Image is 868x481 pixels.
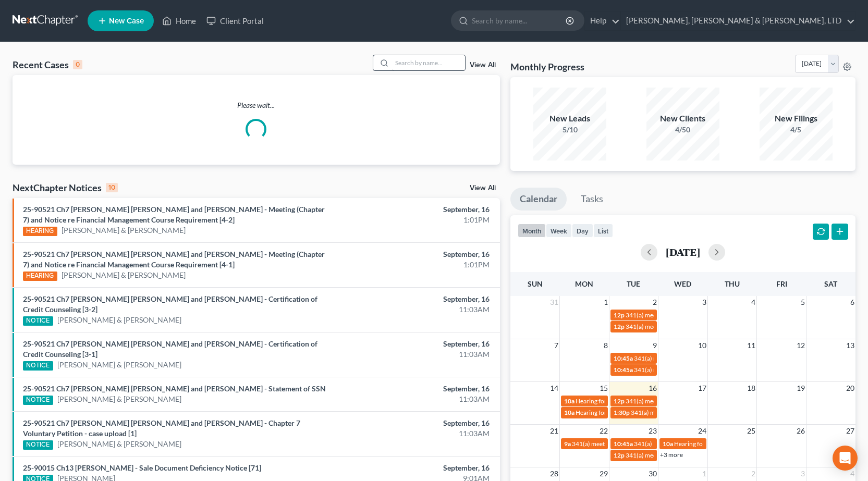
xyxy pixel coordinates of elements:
span: 3 [701,296,707,309]
div: 11:03AM [341,428,490,439]
span: 2 [652,296,658,309]
span: 2 [750,467,756,480]
span: 10 [697,339,707,352]
div: September, 16 [341,249,490,260]
div: 4/5 [760,125,833,135]
span: 10:45a [614,366,633,374]
a: [PERSON_NAME] & [PERSON_NAME] [57,394,181,404]
span: 341(a) meeting for [PERSON_NAME] & [PERSON_NAME] [634,366,790,374]
div: NOTICE [23,316,53,326]
span: 29 [598,467,609,480]
div: 11:03AM [341,349,490,360]
a: [PERSON_NAME] & [PERSON_NAME] [57,360,181,370]
div: HEARING [23,227,57,236]
input: Search by name... [392,55,465,70]
span: 31 [549,296,559,309]
a: Tasks [571,188,613,211]
h3: Monthly Progress [510,60,584,73]
div: September, 16 [341,463,490,473]
span: 1 [603,296,609,309]
a: [PERSON_NAME] & [PERSON_NAME] [57,315,181,325]
span: 341(a) meeting for [PERSON_NAME] [626,397,726,405]
a: Calendar [510,188,567,211]
span: 30 [647,467,658,480]
a: +3 more [660,451,683,459]
div: 0 [73,60,82,69]
span: 26 [796,425,806,437]
span: 341(a) meeting for [PERSON_NAME] [631,409,731,416]
span: 341(a) meeting for [PERSON_NAME] [626,311,726,319]
div: New Clients [646,113,719,125]
div: September, 16 [341,294,490,304]
div: Open Intercom Messenger [833,446,858,471]
div: September, 16 [341,204,490,215]
div: 10 [106,183,118,192]
span: 12p [614,311,625,319]
div: 11:03AM [341,394,490,404]
span: Mon [575,279,593,288]
span: 11 [746,339,756,352]
input: Search by name... [472,11,567,30]
h2: [DATE] [666,246,700,257]
div: New Leads [533,113,606,125]
a: 25-90521 Ch7 [PERSON_NAME] [PERSON_NAME] and [PERSON_NAME] - Statement of SSN [23,384,326,393]
span: 1:30p [614,409,630,416]
div: 11:03AM [341,304,490,315]
span: New Case [109,17,144,25]
span: 21 [549,425,559,437]
span: 23 [647,425,658,437]
div: September, 16 [341,418,490,428]
span: 19 [796,382,806,394]
span: 10a [564,409,574,416]
div: 1:01PM [341,260,490,270]
span: Wed [674,279,691,288]
span: 14 [549,382,559,394]
div: September, 16 [341,339,490,349]
span: 27 [845,425,855,437]
div: 5/10 [533,125,606,135]
button: day [572,224,593,238]
div: Recent Cases [13,58,82,71]
span: 341(a) meeting for [PERSON_NAME] [626,451,726,459]
a: [PERSON_NAME] & [PERSON_NAME] [62,225,186,236]
span: 1 [701,467,707,480]
span: 10a [564,397,574,405]
div: NextChapter Notices [13,181,118,194]
span: 16 [647,382,658,394]
span: 6 [849,296,855,309]
span: 24 [697,425,707,437]
button: month [518,224,546,238]
span: 12p [614,451,625,459]
div: September, 16 [341,384,490,394]
button: list [593,224,613,238]
span: 341(a) meeting for [PERSON_NAME] & [PERSON_NAME] [572,440,728,448]
a: 25-90521 Ch7 [PERSON_NAME] [PERSON_NAME] and [PERSON_NAME] - Chapter 7 Voluntary Petition - case ... [23,418,300,438]
div: NOTICE [23,396,53,405]
span: Tue [627,279,640,288]
span: 10a [663,440,673,448]
span: 4 [750,296,756,309]
span: 3 [800,467,806,480]
span: 17 [697,382,707,394]
span: Hearing for [PERSON_NAME] & [PERSON_NAME] [576,409,712,416]
span: 7 [553,339,559,352]
span: Hearing for [PERSON_NAME] [576,397,657,405]
span: 341(a) meeting for [PERSON_NAME] [626,323,726,330]
a: 25-90521 Ch7 [PERSON_NAME] [PERSON_NAME] and [PERSON_NAME] - Certification of Credit Counseling [... [23,339,317,359]
div: New Filings [760,113,833,125]
div: HEARING [23,272,57,281]
span: 13 [845,339,855,352]
p: Please wait... [13,100,500,110]
a: View All [470,61,496,69]
span: 25 [746,425,756,437]
span: Sun [528,279,543,288]
button: week [546,224,572,238]
span: Fri [776,279,787,288]
span: 15 [598,382,609,394]
span: 28 [549,467,559,480]
a: Help [585,11,620,30]
span: 5 [800,296,806,309]
a: 25-90521 Ch7 [PERSON_NAME] [PERSON_NAME] and [PERSON_NAME] - Meeting (Chapter 7) and Notice re Fi... [23,205,325,224]
span: 9 [652,339,658,352]
span: 10:45a [614,354,633,362]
